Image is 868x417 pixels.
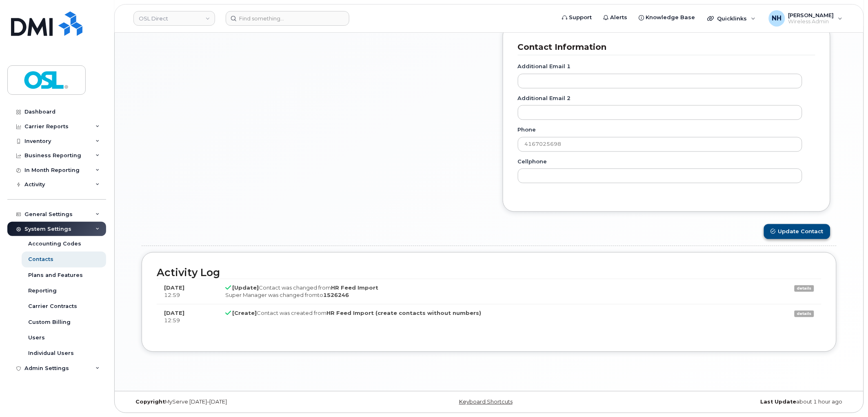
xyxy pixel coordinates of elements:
[633,9,701,26] a: Knowledge Base
[788,12,834,18] span: [PERSON_NAME]
[795,285,814,292] a: details
[164,317,180,323] span: 12:59
[569,13,592,22] span: Support
[518,62,571,70] label: Additional email 1
[646,13,695,22] span: Knowledge Base
[135,399,165,405] strong: Copyright
[518,42,810,53] h3: Contact Information
[518,158,547,165] label: Cellphone
[225,291,746,299] div: Super Manager was changed from to
[761,399,797,405] strong: Last Update
[763,10,848,27] div: Natalia Hernandez
[764,224,830,239] button: Update Contact
[232,310,257,316] strong: [Create]
[157,267,821,279] h2: Activity Log
[459,399,513,405] a: Keyboard Shortcuts
[133,11,215,26] a: OSL Direct
[772,13,782,23] span: NH
[518,94,571,102] label: Additional email 2
[218,304,754,329] td: Contact was created from
[326,310,481,316] strong: HR Feed Import (create contacts without numbers)
[557,9,598,26] a: Support
[598,9,633,26] a: Alerts
[218,279,754,304] td: Contact was changed from
[788,18,834,25] span: Wireless Admin
[164,284,184,291] strong: [DATE]
[129,399,369,405] div: MyServe [DATE]–[DATE]
[331,284,378,291] strong: HR Feed Import
[610,13,628,22] span: Alerts
[164,292,180,298] span: 12:59
[232,284,259,291] strong: [Update]
[518,126,536,134] label: Phone
[323,292,349,298] strong: 1526246
[164,310,184,316] strong: [DATE]
[795,310,814,317] a: details
[702,10,761,27] div: Quicklinks
[609,399,849,405] div: about 1 hour ago
[226,11,349,26] input: Find something...
[717,15,747,22] span: Quicklinks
